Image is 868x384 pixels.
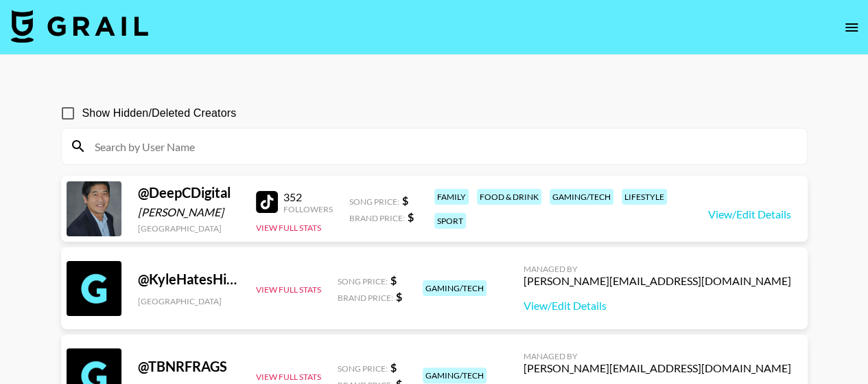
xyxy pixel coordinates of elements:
div: [GEOGRAPHIC_DATA] [138,223,239,234]
div: 352 [283,190,333,204]
div: gaming/tech [423,368,486,383]
strong: $ [396,290,402,303]
div: gaming/tech [423,280,486,296]
div: lifestyle [622,189,667,205]
input: Search by User Name [86,135,799,157]
span: Brand Price: [349,213,405,223]
button: View Full Stats [256,372,321,382]
div: @ DeepCDigital [138,184,239,201]
strong: $ [390,361,397,374]
div: food & drink [477,189,541,205]
strong: $ [390,273,397,286]
span: Song Price: [338,276,388,286]
div: family [434,189,469,205]
div: gaming/tech [550,189,613,205]
button: open drawer [838,14,865,41]
button: View Full Stats [256,284,321,295]
div: Followers [283,204,333,214]
a: View/Edit Details [708,207,791,221]
div: [PERSON_NAME][EMAIL_ADDRESS][DOMAIN_NAME] [524,361,791,375]
button: View Full Stats [256,223,321,233]
div: Managed By [524,264,791,274]
div: @ KyleHatesHiking [138,271,239,288]
img: Grail Talent [11,10,148,43]
div: @ TBNRFRAGS [138,358,239,375]
div: sport [434,213,466,229]
strong: $ [402,194,408,207]
span: Song Price: [349,196,399,207]
strong: $ [408,210,414,223]
div: Managed By [524,351,791,361]
a: View/Edit Details [524,299,791,313]
span: Song Price: [338,363,388,374]
span: Show Hidden/Deleted Creators [82,105,237,122]
div: [PERSON_NAME][EMAIL_ADDRESS][DOMAIN_NAME] [524,274,791,288]
div: [GEOGRAPHIC_DATA] [138,296,239,306]
span: Brand Price: [338,293,393,303]
div: [PERSON_NAME] [138,205,239,219]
